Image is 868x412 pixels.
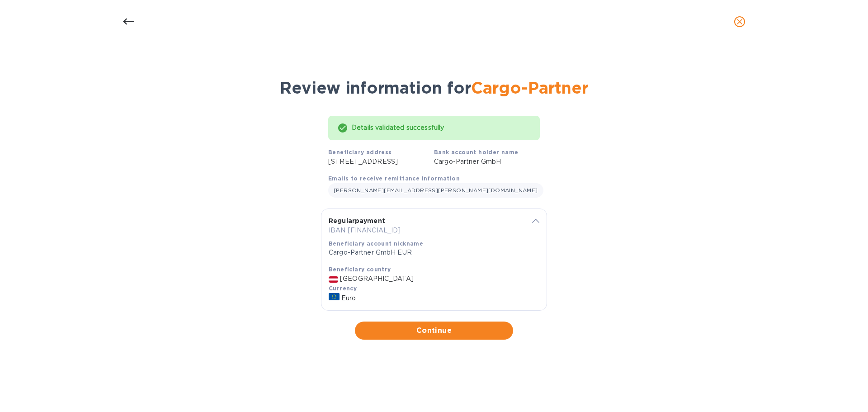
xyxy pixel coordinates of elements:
[329,240,423,247] b: Beneficiary account nickname
[329,266,391,273] b: Beneficiary country
[280,78,588,98] span: Review information for
[355,322,513,340] button: Continue
[434,157,540,166] p: Cargo-Partner GmbH
[471,78,588,98] span: Cargo-Partner
[329,226,522,235] p: IBAN [FINANCIAL_ID]
[329,248,522,257] p: Cargo-Partner GmbH EUR
[328,175,460,182] b: Emails to receive remittance information
[334,187,538,194] span: [PERSON_NAME][EMAIL_ADDRESS][PERSON_NAME][DOMAIN_NAME]
[329,285,357,292] b: Currency
[329,276,338,283] img: AT
[329,217,385,224] b: Regular payment
[352,120,531,136] div: Details validated successfully
[341,294,356,302] span: Euro
[340,275,414,282] span: [GEOGRAPHIC_DATA]
[328,149,392,156] b: Beneficiary address
[434,149,519,156] b: Bank account holder name
[328,157,434,166] p: [STREET_ADDRESS]
[362,325,506,336] span: Continue
[729,11,750,33] button: close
